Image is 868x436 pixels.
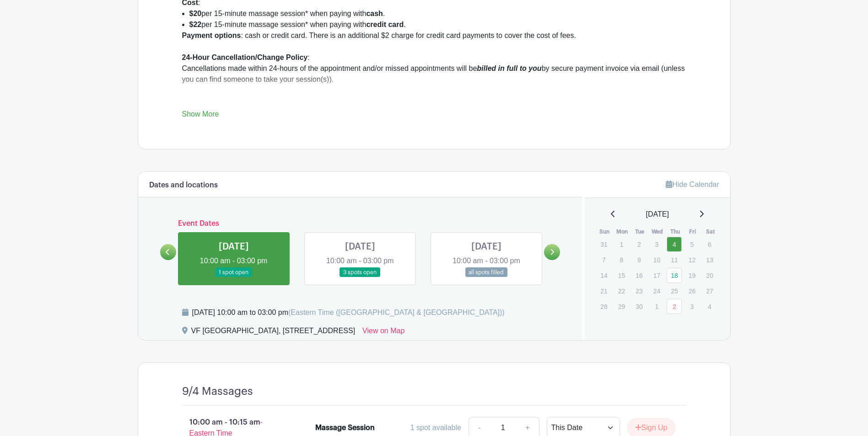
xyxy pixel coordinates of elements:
[646,209,669,220] span: [DATE]
[192,307,505,318] div: [DATE] 10:00 am to 03:00 pm
[149,181,218,190] h6: Dates and locations
[366,21,404,28] strong: credit card
[667,237,682,252] a: 4
[649,284,664,298] p: 24
[649,299,664,314] p: 1
[631,299,647,314] p: 30
[614,268,629,282] p: 15
[189,21,202,28] strong: $22
[182,30,686,162] div: : cash or credit card. There is an additional $2 charge for credit card payments to cover the cos...
[702,253,717,267] p: 13
[631,268,647,282] p: 16
[685,284,700,298] p: 26
[649,227,667,236] th: Wed
[596,268,611,282] p: 14
[702,284,717,298] p: 27
[649,253,664,267] p: 10
[366,10,383,17] strong: cash
[667,253,682,267] p: 11
[702,237,717,251] p: 6
[666,181,719,188] a: Hide Calendar
[182,385,253,398] h4: 9/4 Massages
[631,253,647,267] p: 9
[684,227,702,236] th: Fri
[702,299,717,314] p: 4
[702,268,717,282] p: 20
[685,237,700,251] p: 5
[667,268,682,283] a: 18
[288,308,505,316] span: (Eastern Time ([GEOGRAPHIC_DATA] & [GEOGRAPHIC_DATA]))
[596,253,611,267] p: 7
[182,32,241,39] strong: Payment options
[596,227,614,236] th: Sun
[189,19,686,30] li: per 15-minute massage session* when paying with .
[191,325,356,340] div: VF [GEOGRAPHIC_DATA], [STREET_ADDRESS]
[614,237,629,251] p: 1
[701,227,719,236] th: Sat
[182,110,219,122] a: Show More
[176,219,545,228] h6: Event Dates
[631,237,647,251] p: 2
[666,227,684,236] th: Thu
[362,325,404,340] a: View on Map
[596,237,611,251] p: 31
[667,284,682,298] p: 25
[685,253,700,267] p: 12
[631,284,647,298] p: 23
[667,299,682,314] a: 2
[315,422,375,433] div: Massage Session
[477,64,541,72] em: billed in full to you
[189,8,686,19] li: per 15-minute massage session* when paying with .
[685,299,700,314] p: 3
[410,422,461,433] div: 1 spot available
[596,299,611,314] p: 28
[182,53,308,61] strong: 24-Hour Cancellation/Change Policy
[649,237,664,251] p: 3
[614,253,629,267] p: 8
[649,268,664,282] p: 17
[596,284,611,298] p: 21
[614,284,629,298] p: 22
[685,268,700,282] p: 19
[614,299,629,314] p: 29
[614,227,631,236] th: Mon
[189,10,202,17] strong: $20
[631,227,649,236] th: Tue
